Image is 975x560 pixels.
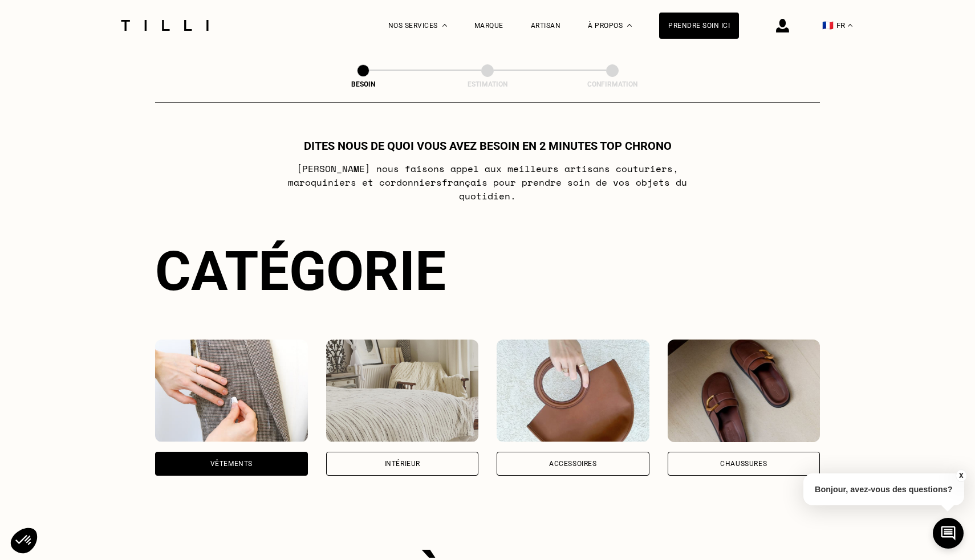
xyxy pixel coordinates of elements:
div: Accessoires [549,460,597,467]
div: Intérieur [384,460,420,467]
p: Bonjour, avez-vous des questions? [803,473,964,505]
a: Artisan [531,22,561,30]
img: Intérieur [326,340,479,442]
div: Chaussures [720,460,767,467]
img: Menu déroulant [442,24,447,27]
h1: Dites nous de quoi vous avez besoin en 2 minutes top chrono [304,139,672,153]
img: menu déroulant [848,24,852,27]
img: Vêtements [155,340,308,442]
img: Accessoires [497,340,649,442]
img: icône connexion [776,19,789,32]
img: Menu déroulant à propos [627,24,632,27]
span: 🇫🇷 [822,20,834,31]
img: Logo du service de couturière Tilli [117,20,213,31]
img: Chaussures [668,340,820,442]
div: Catégorie [155,239,820,303]
a: Prendre soin ici [659,13,739,39]
div: Besoin [306,80,420,88]
div: Confirmation [555,80,669,88]
button: X [955,469,966,482]
p: [PERSON_NAME] nous faisons appel aux meilleurs artisans couturiers , maroquiniers et cordonniers ... [262,162,714,203]
div: Vêtements [210,460,253,467]
div: Estimation [430,80,545,88]
a: Marque [474,22,503,30]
